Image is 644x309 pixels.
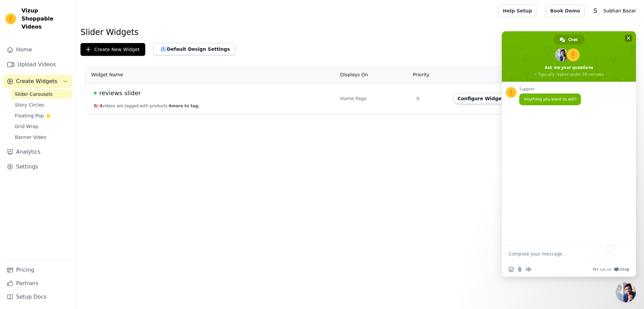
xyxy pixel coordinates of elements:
[15,123,38,130] span: Grid Wrap
[508,267,514,272] span: Insert an emoji
[21,7,69,31] span: Vizup Shoppable Videos
[153,43,235,55] button: Default Design Settings
[15,102,44,108] span: Story Circles
[3,277,72,290] a: Partners
[11,132,72,142] a: Banner Video
[453,93,508,104] button: Configure Widget
[80,43,145,56] button: Create New Widget
[11,111,72,120] a: Floating-Pop ⭐
[3,58,72,71] a: Upload Videos
[620,267,629,272] span: Crisp
[413,67,449,83] th: Priority
[413,83,449,114] td: 0
[616,282,636,302] a: Close chat
[3,75,72,88] button: Create Widgets
[169,104,200,108] span: 4 more to tag.
[593,7,597,14] text: S
[517,267,523,272] span: Send a file
[526,267,531,272] span: Audio message
[3,160,72,173] a: Settings
[568,35,578,45] span: Chat
[3,145,72,159] a: Analytics
[94,103,200,109] button: 0/ 4videos are tagged with products.4more to tag.
[593,267,612,272] span: We run on
[80,27,639,38] h1: Slider Widgets
[554,35,584,45] a: Chat
[625,35,632,42] span: Close chat
[11,100,72,110] a: Story Circles
[15,91,53,98] span: Slider Carousels
[524,96,576,102] span: Anything you want to ask?
[3,43,72,56] a: Home
[3,290,72,304] a: Setup Docs
[519,87,581,91] span: Support
[15,112,51,119] span: Floating-Pop ⭐
[94,92,97,94] span: Live Published
[336,67,413,83] th: Displays On
[340,95,409,102] div: Home Page
[15,134,46,141] span: Banner Video
[546,4,584,17] a: Book Demo
[601,5,639,17] p: Subhan Bazar
[100,104,102,108] span: 4
[86,67,336,83] th: Widget Name
[16,77,57,85] span: Create Widgets
[508,245,616,262] textarea: To enrich screen reader interactions, please activate Accessibility in Grammarly extension settings
[11,89,72,99] a: Slider Carousels
[11,122,72,131] a: Grid Wrap
[99,88,141,98] span: reviews slider
[593,267,629,272] a: We run onCrisp
[94,104,98,108] span: 0 /
[590,5,639,17] button: S Subhan Bazar
[5,13,16,24] img: Vizup
[498,4,536,17] a: Help Setup
[3,263,72,277] a: Pricing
